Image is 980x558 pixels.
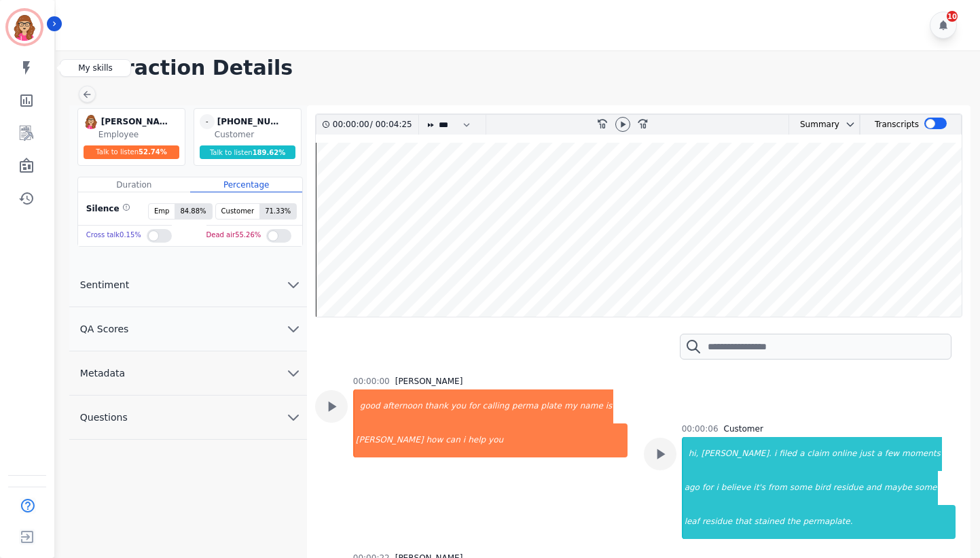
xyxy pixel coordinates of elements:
button: Metadata chevron down [69,351,307,396]
div: plate [540,389,563,423]
div: for [701,471,715,505]
div: few [884,437,901,471]
button: QA Scores chevron down [69,307,307,351]
div: Customer [724,423,763,434]
div: can [444,423,462,457]
span: Sentiment [69,278,140,292]
div: Duration [78,177,190,192]
div: residue [701,505,733,539]
div: that [733,505,752,539]
div: 00:04:25 [373,115,410,135]
div: / [333,115,416,135]
div: from [767,471,788,505]
div: you [450,389,467,423]
div: moments [901,437,942,471]
div: online [831,437,858,471]
div: how [424,423,444,457]
span: Customer [216,204,260,219]
div: [PERSON_NAME] [395,376,463,387]
div: permaplate. [802,505,956,539]
div: Cross talk 0.15 % [86,226,141,245]
div: Talk to listen [200,145,296,159]
div: perma [511,389,540,423]
span: 189.62 % [253,149,286,156]
h1: Interaction Details [79,56,966,80]
div: Silence [84,203,130,220]
div: Summary [789,115,839,135]
div: Transcripts [875,115,919,135]
div: Percentage [190,177,302,192]
div: believe [720,471,752,505]
div: Talk to listen [84,145,180,159]
div: hi, [683,437,700,471]
div: leaf [683,505,701,539]
div: Customer [215,129,298,140]
span: 84.88 % [175,204,211,219]
div: claim [806,437,831,471]
svg: chevron down [285,365,302,381]
div: good [355,389,382,423]
div: and [865,471,883,505]
div: i [462,423,467,457]
div: you [487,423,628,457]
div: [PERSON_NAME] [101,114,169,129]
div: ago [683,471,701,505]
button: chevron down [839,119,856,130]
div: a [798,437,805,471]
div: thank [424,389,450,423]
span: 52.74 % [139,148,167,156]
svg: chevron down [845,119,856,130]
div: name [579,389,604,423]
div: a [875,437,883,471]
div: [PHONE_NUMBER] [217,114,285,129]
div: i [773,437,778,471]
div: 00:00:06 [682,423,719,434]
div: afternoon [382,389,424,423]
div: the [786,505,802,539]
div: is [604,389,614,423]
div: just [858,437,875,471]
div: my [563,389,579,423]
div: Dead air 55.26 % [206,226,261,245]
svg: chevron down [285,409,302,425]
img: Bordered avatar [8,11,41,43]
div: 00:00:00 [353,376,390,387]
div: for [467,389,482,423]
div: stained [753,505,786,539]
div: [PERSON_NAME]. [700,437,773,471]
span: QA Scores [69,322,140,336]
span: Metadata [69,366,136,380]
div: some [788,471,814,505]
div: Employee [98,129,182,140]
button: Sentiment chevron down [69,263,307,307]
span: - [200,114,215,129]
svg: chevron down [285,277,302,293]
div: bird [814,471,832,505]
div: some [913,471,939,505]
span: Questions [69,411,139,424]
button: Questions chevron down [69,396,307,440]
div: 10 [947,11,958,22]
div: maybe [883,471,913,505]
div: help [467,423,487,457]
svg: chevron down [285,321,302,337]
div: it's [752,471,767,505]
div: i [714,471,719,505]
div: 00:00:00 [333,115,370,135]
span: 71.33 % [259,204,296,219]
span: Emp [149,204,175,219]
div: [PERSON_NAME] [355,423,425,457]
div: residue [832,471,865,505]
div: filed [778,437,798,471]
div: calling [482,389,511,423]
